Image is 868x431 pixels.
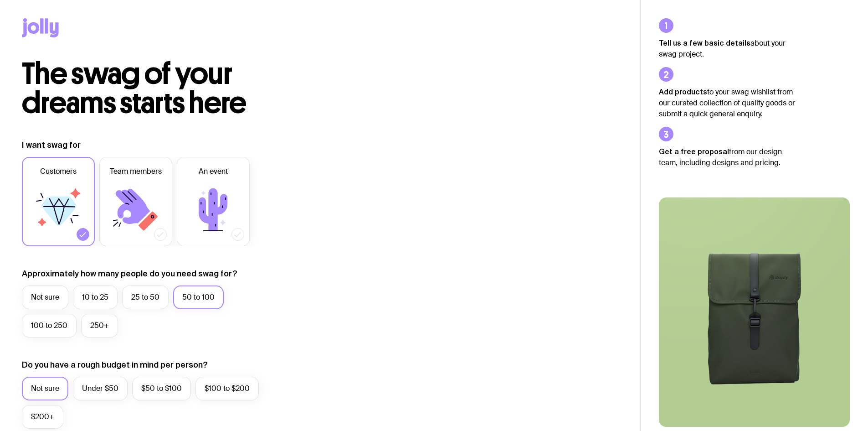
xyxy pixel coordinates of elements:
label: Approximately how many people do you need swag for? [22,268,237,279]
label: Under $50 [73,377,128,400]
label: $200+ [22,405,63,429]
label: 250+ [81,314,118,338]
span: Team members [110,166,162,177]
label: I want swag for [22,140,81,151]
p: from our design team, including designs and pricing. [659,146,796,168]
strong: Add products [659,88,707,96]
span: The swag of your dreams starts here [22,56,247,121]
span: Customers [40,166,77,177]
label: Not sure [22,286,68,309]
label: 25 to 50 [122,286,169,309]
p: about your swag project. [659,37,796,60]
label: 100 to 250 [22,314,77,338]
label: 10 to 25 [73,286,118,309]
label: $100 to $200 [195,377,259,400]
label: Not sure [22,377,68,400]
label: 50 to 100 [173,286,224,309]
label: Do you have a rough budget in mind per person? [22,359,208,370]
strong: Get a free proposal [659,147,729,156]
span: An event [199,166,228,177]
strong: Tell us a few basic details [659,39,750,47]
p: to your swag wishlist from our curated collection of quality goods or submit a quick general enqu... [659,86,796,119]
label: $50 to $100 [132,377,191,400]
